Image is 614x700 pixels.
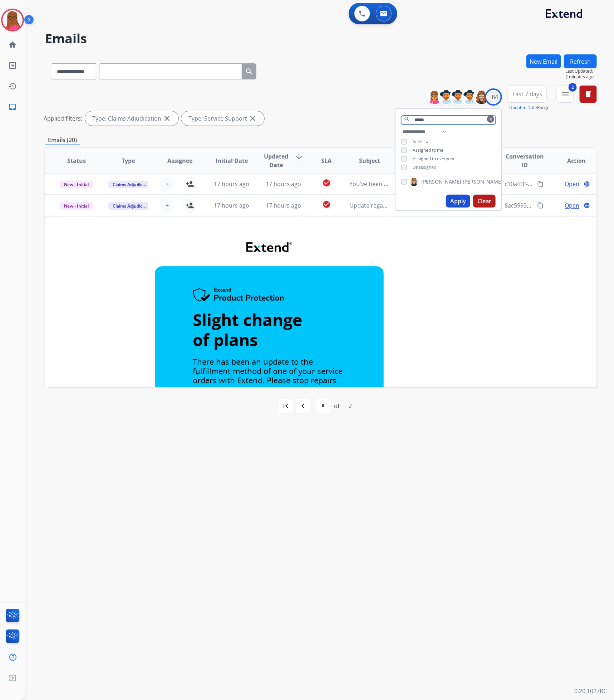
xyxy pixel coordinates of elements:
[509,105,537,111] button: Updated Date
[193,356,343,395] span: There has been an update to the fulfillment method of one of your service orders with Extend. Ple...
[163,114,171,123] mat-icon: close
[413,147,443,153] span: Assigned to me
[488,117,493,121] mat-icon: clear
[322,200,331,209] mat-icon: check_circle
[359,156,380,165] span: Subject
[584,202,590,209] mat-icon: language
[343,399,358,413] div: 2
[473,195,496,208] button: Clear
[193,308,303,350] strong: Slight change of plans
[45,136,80,145] p: Emails (20)
[60,202,93,210] span: New - Initial
[463,178,503,185] span: [PERSON_NAME]
[249,114,257,123] mat-icon: close
[569,83,577,92] span: 2
[350,180,575,188] span: You've been assigned a new service order: 610a5864-75a9-40f5-a339-c86bbb430044
[299,402,307,410] mat-icon: navigate_before
[160,177,174,191] button: +
[485,88,502,106] div: +84
[246,242,292,252] img: Extend Logo
[181,111,264,126] div: Type: Service Support
[565,68,597,74] span: Last Updated:
[166,201,169,210] span: +
[537,181,544,187] mat-icon: content_copy
[122,156,135,165] span: Type
[281,402,290,410] mat-icon: first_page
[214,180,249,188] span: 17 hours ago
[574,687,607,696] p: 0.20.1027RC
[413,156,456,162] span: Assigned to everyone
[45,31,597,46] h2: Emails
[266,201,301,209] span: 17 hours ago
[266,180,301,188] span: 17 hours ago
[60,181,93,188] span: New - Initial
[108,202,157,210] span: Claims Adjudication
[85,111,178,126] div: Type: Claims Adjudication
[8,61,17,70] mat-icon: list_alt
[557,86,574,103] button: 2
[421,178,461,185] span: [PERSON_NAME]
[186,180,194,188] mat-icon: person_add
[44,114,82,123] p: Applied filters:
[509,104,550,111] span: Range
[264,152,289,169] span: Updated Date
[67,156,86,165] span: Status
[537,202,544,209] mat-icon: content_copy
[505,152,545,169] span: Conversation ID
[565,74,597,80] span: 2 minutes ago
[193,288,285,303] img: Extend Product Protection
[186,201,194,210] mat-icon: person_add
[295,152,303,161] mat-icon: arrow_downward
[3,10,23,30] img: avatar
[413,164,436,170] span: Unassigned
[214,201,249,209] span: 17 hours ago
[526,54,561,68] button: New Email
[565,180,580,188] span: Open
[508,86,547,103] button: Last 7 days
[245,67,254,76] mat-icon: search
[545,148,597,173] th: Action
[8,82,17,91] mat-icon: history
[404,116,410,122] mat-icon: search
[160,198,174,213] button: +
[166,180,169,188] span: +
[561,90,570,98] mat-icon: menu
[322,179,331,187] mat-icon: check_circle
[108,181,157,188] span: Claims Adjudication
[413,138,431,145] span: Select all
[167,156,192,165] span: Assignee
[446,195,470,208] button: Apply
[8,103,17,111] mat-icon: inbox
[321,156,332,165] span: SLA
[505,201,614,209] span: 8ac59932-dc02-471c-8643-8778893736c7
[216,156,248,165] span: Initial Date
[584,90,593,98] mat-icon: delete
[564,54,597,68] button: Refresh
[8,40,17,49] mat-icon: home
[565,201,580,210] span: Open
[584,181,590,187] mat-icon: language
[334,402,339,410] div: of
[512,93,542,96] span: Last 7 days
[505,180,610,188] span: c10aff3f-c9db-4164-8e70-d7f04a7dac03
